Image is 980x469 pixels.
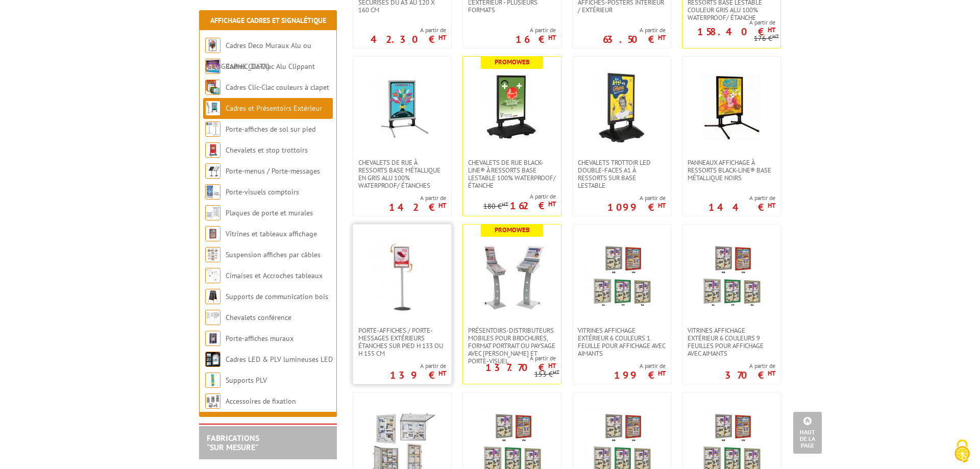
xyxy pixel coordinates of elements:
sup: HT [553,368,559,376]
span: A partir de [516,26,556,34]
p: 180 € [483,203,508,210]
img: Chevalets et stop trottoirs [205,142,220,158]
img: Vitrines et tableaux affichage [205,226,220,241]
p: 370 € [725,372,775,378]
span: A partir de [463,354,556,362]
img: Cadres LED & PLV lumineuses LED [205,352,220,367]
img: Chevalets conférence [205,310,220,325]
a: Cadres Clic-Clac couleurs à clapet [226,83,329,92]
span: Chevalets de rue à ressorts base métallique en Gris Alu 100% WATERPROOF/ Étanches [358,159,446,189]
a: Accessoires de fixation [226,397,296,406]
sup: HT [658,369,666,378]
p: 158.40 € [697,29,775,35]
img: Chevalets Trottoir LED double-faces A1 à ressorts sur base lestable. [586,72,657,143]
img: Supports PLV [205,373,220,388]
p: 1099 € [607,204,666,210]
img: Cadres et Présentoirs Extérieur [205,101,220,116]
a: Cimaises et Accroches tableaux [226,271,323,280]
span: A partir de [389,194,446,202]
span: A partir de [390,362,446,370]
span: A partir de [371,26,446,34]
a: Porte-visuels comptoirs [226,187,299,196]
sup: HT [658,201,666,210]
span: A partir de [483,192,556,201]
sup: HT [768,201,775,210]
p: 162 € [510,203,556,209]
sup: HT [438,369,446,378]
p: 63.50 € [603,36,666,42]
img: Porte-affiches de sol sur pied [205,121,220,137]
a: Chevalets de rue Black-Line® à ressorts base lestable 100% WATERPROOF/ Étanche [463,159,561,189]
span: Chevalets de rue Black-Line® à ressorts base lestable 100% WATERPROOF/ Étanche [468,159,556,189]
p: 199 € [614,372,666,378]
sup: HT [548,361,556,370]
img: Chevalets de rue Black-Line® à ressorts base lestable 100% WATERPROOF/ Étanche [476,72,548,143]
a: Porte-menus / Porte-messages [226,166,320,176]
img: Vitrines affichage extérieur 6 couleurs 9 feuilles pour affichage avec aimants [696,240,767,311]
img: Plaques de porte et murales [205,205,220,220]
p: 142 € [389,204,446,210]
sup: HT [548,33,556,42]
a: Chevalets de rue à ressorts base métallique en Gris Alu 100% WATERPROOF/ Étanches [353,159,451,189]
img: Accessoires de fixation [205,393,220,409]
img: Présentoirs-distributeurs mobiles pour brochures, format portrait ou paysage avec capot et porte-... [476,240,548,311]
sup: HT [438,201,446,210]
img: Suspension affiches par câbles [205,247,220,262]
img: Cimaises et Accroches tableaux [205,268,220,283]
img: Porte-visuels comptoirs [205,184,220,200]
span: A partir de [603,26,666,34]
sup: HT [768,26,775,34]
img: Chevalets de rue à ressorts base métallique en Gris Alu 100% WATERPROOF/ Étanches [366,72,438,143]
span: Chevalets Trottoir LED double-faces A1 à ressorts sur base lestable. [578,159,666,189]
a: Vitrines et tableaux affichage [226,229,317,238]
img: Porte-affiches muraux [205,331,220,346]
p: 176 € [754,35,779,42]
img: Panneaux affichage à ressorts Black-Line® base métallique Noirs [696,72,767,143]
b: Promoweb [495,58,530,66]
img: Porte-affiches / Porte-messages extérieurs étanches sur pied h 133 ou h 155 cm [366,240,438,311]
p: 139 € [390,372,446,378]
span: A partir de [725,362,775,370]
p: 144 € [708,204,775,210]
img: Vitrines affichage extérieur 6 couleurs 1 feuille pour affichage avec aimants [586,240,657,311]
sup: HT [438,33,446,42]
span: Vitrines affichage extérieur 6 couleurs 9 feuilles pour affichage avec aimants [688,327,775,357]
a: Chevalets et stop trottoirs [226,145,308,155]
span: Porte-affiches / Porte-messages extérieurs étanches sur pied h 133 ou h 155 cm [358,327,446,357]
a: Porte-affiches / Porte-messages extérieurs étanches sur pied h 133 ou h 155 cm [353,327,451,357]
a: Cadres Clic-Clac Alu Clippant [226,62,315,71]
a: Panneaux affichage à ressorts Black-Line® base métallique Noirs [682,159,780,182]
a: Cadres LED & PLV lumineuses LED [226,355,333,364]
button: Cookies (fenêtre modale) [944,434,980,469]
a: Porte-affiches de sol sur pied [226,125,315,134]
a: Chevalets conférence [226,313,291,322]
span: A partir de [682,18,775,27]
a: Présentoirs-distributeurs mobiles pour brochures, format portrait ou paysage avec [PERSON_NAME] e... [463,327,561,365]
span: Vitrines affichage extérieur 6 couleurs 1 feuille pour affichage avec aimants [578,327,666,357]
img: Cadres Clic-Clac couleurs à clapet [205,80,220,95]
a: Chevalets Trottoir LED double-faces A1 à ressorts sur base lestable. [573,159,671,189]
sup: HT [548,200,556,208]
img: Supports de communication bois [205,289,220,304]
span: Présentoirs-distributeurs mobiles pour brochures, format portrait ou paysage avec [PERSON_NAME] e... [468,327,556,365]
a: Supports PLV [226,376,267,385]
p: 153 € [534,371,559,378]
sup: HT [768,369,775,378]
img: Cookies (fenêtre modale) [949,438,975,464]
span: Panneaux affichage à ressorts Black-Line® base métallique Noirs [688,159,775,182]
b: Promoweb [495,226,530,234]
a: Porte-affiches muraux [226,334,293,343]
sup: HT [502,201,508,208]
a: Haut de la page [793,412,822,454]
img: Cadres Deco Muraux Alu ou Bois [205,38,220,53]
a: Plaques de porte et murales [226,208,313,217]
p: 42.30 € [371,36,446,42]
a: Vitrines affichage extérieur 6 couleurs 1 feuille pour affichage avec aimants [573,327,671,357]
a: Vitrines affichage extérieur 6 couleurs 9 feuilles pour affichage avec aimants [682,327,780,357]
a: FABRICATIONS"Sur Mesure" [207,433,259,452]
a: Cadres et Présentoirs Extérieur [226,104,322,113]
sup: HT [658,33,666,42]
span: A partir de [614,362,666,370]
span: A partir de [607,194,666,202]
p: 16 € [516,36,556,42]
